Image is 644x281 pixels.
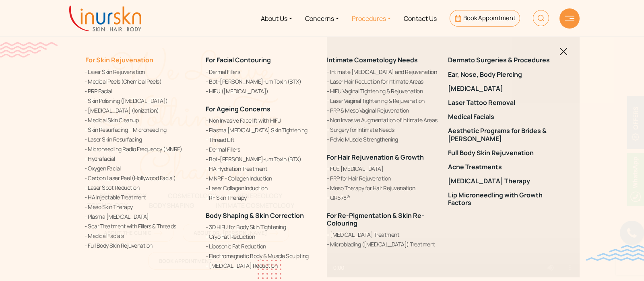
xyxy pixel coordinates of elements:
a: Thread Lift [206,135,317,144]
a: Medical Facials [85,231,196,240]
a: Non Invasive Facelift with HIFU [206,116,317,124]
a: Laser Tattoo Removal [448,99,559,107]
a: For Hair Rejuvenation & Growth [327,152,424,161]
a: Laser Spot Reduction [85,183,196,191]
img: bluewave [586,245,644,261]
a: Dermal Fillers [206,145,317,153]
a: 3D HIFU for Body Skin Tightening [206,223,317,231]
a: Contact Us [397,3,443,33]
a: Acne Treatments [448,163,559,171]
a: PRP & Meso Vaginal Rejuvenation [327,106,438,114]
a: Aesthetic Programs for Brides & [PERSON_NAME] [448,127,559,142]
a: Carbon Laser Peel (Hollywood Facial) [85,173,196,182]
img: inurskn-logo [69,6,141,31]
a: Medical Facials [448,113,559,121]
a: Hydrafacial [85,154,196,162]
a: Non Invasive Augmentation of Intimate Areas [327,115,438,124]
a: [MEDICAL_DATA] (Ionization) [85,106,196,114]
a: FUE [MEDICAL_DATA] [327,164,438,172]
a: Plasma [MEDICAL_DATA] Skin Tightening [206,125,317,134]
span: Book Appointment [463,14,516,22]
a: Laser Skin Rejuvenation [85,67,196,76]
img: blackclosed [560,48,568,55]
a: MNRF - Collagen Induction [206,174,317,182]
a: For Facial Contouring [206,55,271,64]
a: [MEDICAL_DATA] Reduction [206,261,317,270]
a: Intimate Cosmetology Needs [327,55,418,64]
a: Plasma [MEDICAL_DATA] [85,212,196,220]
a: Laser Collagen Induction [206,183,317,192]
a: Body Shaping & Skin Correction [206,211,304,219]
a: Skin Polishing ([MEDICAL_DATA]) [85,96,196,105]
a: Dermal Fillers [206,67,317,76]
img: hamLine.svg [565,16,574,21]
a: Meso Therapy for Hair Rejuvenation [327,183,438,192]
a: PRP for Hair Rejuvenation [327,174,438,182]
a: Book Appointment [450,10,520,27]
a: Surgery for Intimate Needs [327,125,438,133]
a: [MEDICAL_DATA] Therapy [448,177,559,185]
a: Pelvic Muscle Strengthening [327,135,438,143]
a: Electromagnetic Body & Muscle Sculpting [206,252,317,260]
a: Liposonic Fat Reduction [206,242,317,250]
a: Microneedling Radio Frequency (MNRF) [85,144,196,153]
a: Lip Microneedling with Growth Factors [448,191,559,207]
a: About Us [254,3,299,33]
a: HIFU ([MEDICAL_DATA]) [206,86,317,95]
a: For Ageing Concerns [206,104,270,113]
a: Ear, Nose, Body Piercing [448,70,559,78]
img: HeaderSearch [533,10,549,26]
a: Skin Resurfacing – Microneedling [85,125,196,133]
a: HIFU Vaginal Tightening & Rejuvenation [327,86,438,95]
a: Medical Skin Cleanup [85,115,196,124]
a: HA Hydration Treatment [206,164,317,172]
a: Procedures [345,3,397,33]
a: Full Body Skin Rejuvenation [448,149,559,156]
a: Scar Treatment with Fillers & Threads [85,222,196,230]
a: Concerns [299,3,345,33]
a: [MEDICAL_DATA] [448,84,559,92]
a: Dermato Surgeries & Procedures [448,56,559,64]
a: QR678® [327,193,438,201]
a: Bot-[PERSON_NAME]-um Toxin (BTX) [206,154,317,163]
a: RF Skin Therapy [206,193,317,201]
a: Laser Skin Resurfacing [85,135,196,143]
a: Meso Skin Therapy [85,202,196,211]
a: Microblading ([MEDICAL_DATA]) Treatment [327,240,438,248]
a: Laser Vaginal Tightening & Rejuvenation [327,96,438,105]
a: PRP Facial [85,86,196,95]
a: Full Body Skin Rejuvenation [85,241,196,249]
a: Intimate [MEDICAL_DATA] and Rejuvenation [327,67,438,76]
a: For Skin Rejuvenation [85,55,153,64]
a: [MEDICAL_DATA] Treatment [327,230,438,239]
a: Bot-[PERSON_NAME]-um Toxin (BTX) [206,77,317,85]
a: Cryo Fat Reduction [206,232,317,241]
a: Laser Hair Reduction for Intimate Areas [327,77,438,85]
a: HA Injectable Treatment [85,193,196,201]
a: Oxygen Facial [85,164,196,172]
a: For Re-Pigmentation & Skin Re-Colouring [327,211,424,227]
a: Medical Peels (Chemical Peels) [85,77,196,85]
